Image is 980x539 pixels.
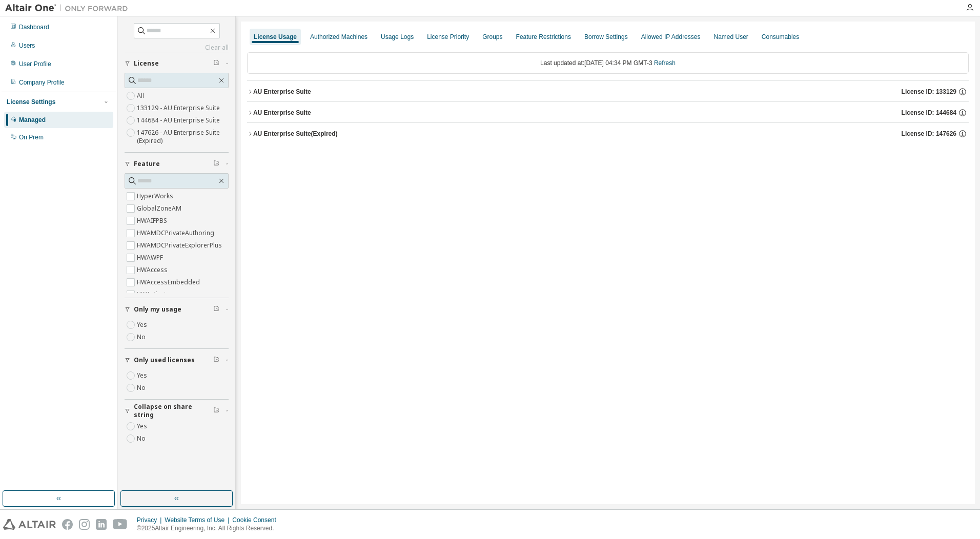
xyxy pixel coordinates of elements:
button: AU Enterprise SuiteLicense ID: 144684 [247,101,969,124]
div: Allowed IP Addresses [641,33,701,41]
div: Company Profile [19,78,65,87]
div: Cookie Consent [232,516,282,524]
div: Groups [482,33,502,41]
label: 147626 - AU Enterprise Suite (Expired) [137,127,229,147]
span: Clear filter [213,59,219,68]
div: Feature Restrictions [516,33,571,41]
label: HWAccess [137,264,170,276]
div: AU Enterprise Suite (Expired) [253,130,338,138]
div: Borrow Settings [584,33,628,41]
label: 144684 - AU Enterprise Suite [137,114,222,127]
span: Clear filter [213,356,219,364]
span: Clear filter [213,305,219,314]
span: License [134,59,159,68]
a: Refresh [654,59,676,67]
div: AU Enterprise Suite [253,109,311,117]
div: Privacy [137,516,165,524]
img: youtube.svg [113,519,128,530]
label: HWAWPF [137,252,165,264]
span: Only my usage [134,305,181,314]
img: linkedin.svg [96,519,107,530]
label: GlobalZoneAM [137,202,183,215]
label: Yes [137,369,149,382]
label: HWAMDCPrivateExplorerPlus [137,239,224,252]
span: Clear filter [213,407,219,415]
div: AU Enterprise Suite [253,88,311,96]
div: Managed [19,116,46,124]
label: HyperWorks [137,190,175,202]
label: 133129 - AU Enterprise Suite [137,102,222,114]
button: Feature [125,153,229,175]
label: HWAIFPBS [137,215,169,227]
button: License [125,52,229,75]
div: Usage Logs [381,33,414,41]
div: License Usage [254,33,297,41]
div: On Prem [19,133,44,141]
div: License Settings [7,98,55,106]
div: Consumables [762,33,799,41]
img: instagram.svg [79,519,90,530]
label: HWActivate [137,288,172,301]
button: Only used licenses [125,349,229,371]
label: Yes [137,420,149,432]
div: Last updated at: [DATE] 04:34 PM GMT-3 [247,52,969,74]
span: Feature [134,160,160,168]
label: Yes [137,319,149,331]
button: AU Enterprise Suite(Expired)License ID: 147626 [247,122,969,145]
span: Only used licenses [134,356,195,364]
span: Collapse on share string [134,403,213,419]
div: Named User [713,33,748,41]
label: No [137,432,148,445]
div: User Profile [19,60,51,68]
span: License ID: 144684 [902,109,956,117]
button: AU Enterprise SuiteLicense ID: 133129 [247,80,969,103]
div: Authorized Machines [310,33,367,41]
label: No [137,331,148,343]
label: No [137,382,148,394]
span: License ID: 133129 [902,88,956,96]
a: Clear all [125,44,229,52]
label: All [137,90,146,102]
span: License ID: 147626 [902,130,956,138]
img: facebook.svg [62,519,73,530]
button: Only my usage [125,298,229,321]
div: Dashboard [19,23,49,31]
img: Altair One [5,3,133,13]
p: © 2025 Altair Engineering, Inc. All Rights Reserved. [137,524,282,533]
span: Clear filter [213,160,219,168]
button: Collapse on share string [125,400,229,422]
label: HWAMDCPrivateAuthoring [137,227,216,239]
div: License Priority [427,33,469,41]
label: HWAccessEmbedded [137,276,202,288]
div: Website Terms of Use [165,516,232,524]
img: altair_logo.svg [3,519,56,530]
div: Users [19,42,35,50]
